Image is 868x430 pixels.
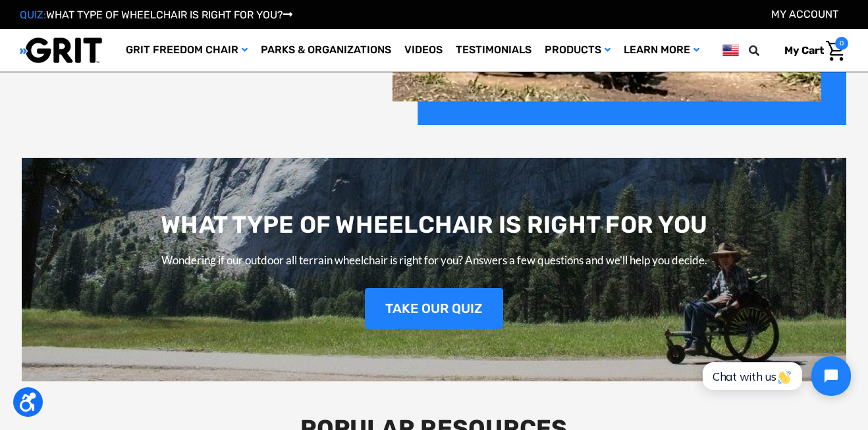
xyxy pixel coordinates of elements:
[22,252,846,269] p: Wondering if our outdoor all terrain wheelchair is right for you? Answers a few questions and we'...
[20,37,102,64] img: GRIT All-Terrain Wheelchair and Mobility Equipment
[826,41,845,61] img: Cart
[688,345,862,407] iframe: Tidio Chat
[449,29,538,72] a: Testimonials
[617,29,706,72] a: Learn More
[755,37,774,64] input: Search
[538,29,617,72] a: Products
[119,29,254,72] a: GRIT Freedom Chair
[22,210,846,239] h2: WHAT TYPE OF WHEELCHAIR IS RIGHT FOR YOU
[20,9,46,21] span: QUIZ:
[254,29,398,72] a: Parks & Organizations
[20,9,292,21] a: QUIZ:WHAT TYPE OF WHEELCHAIR IS RIGHT FOR YOU?
[722,42,739,59] img: us.png
[398,29,449,72] a: Videos
[771,8,838,20] a: Account
[186,54,258,66] span: Phone Number
[365,288,503,329] a: TAKE OUR QUIZ
[835,37,848,50] span: 0
[774,37,848,64] a: Cart with 0 items
[784,44,824,57] span: My Cart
